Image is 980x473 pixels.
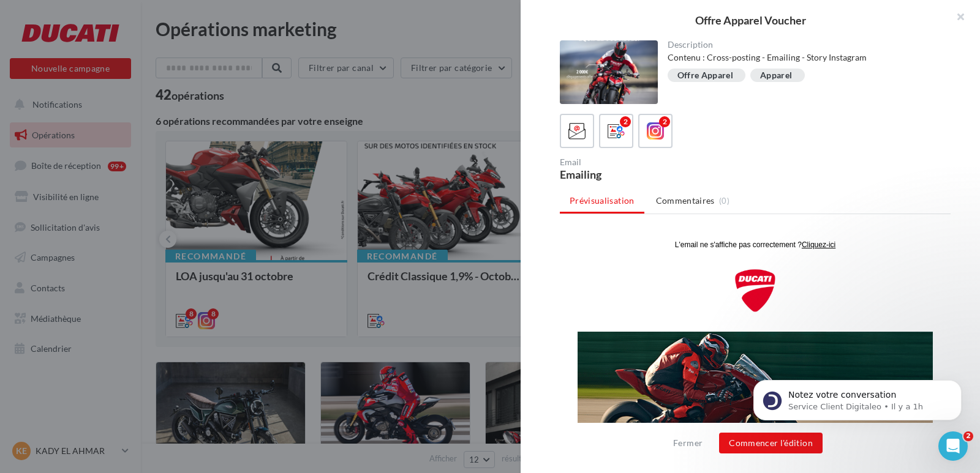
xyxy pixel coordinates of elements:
[115,7,242,15] span: L'email ne s'affiche pas correctement ?
[242,6,276,15] a: Cliquez-ici
[174,34,217,80] img: Ducati_Shield_2D_W.png
[735,354,980,440] iframe: Intercom notifications message
[668,436,707,450] button: Fermer
[620,116,631,127] div: 2
[677,71,734,80] div: Offre Apparel
[719,433,823,453] button: Commencer l'édition
[963,431,973,441] span: 2
[540,15,960,26] div: Offre Apparel Voucher
[760,71,792,80] div: Apparel
[938,431,968,461] iframe: Intercom live chat
[659,116,670,127] div: 2
[668,51,941,64] div: Contenu : Cross-posting - Emailing - Story Instagram
[18,98,373,199] img: APPARELS_700x200_DEM_v2.png
[719,196,729,206] span: (0)
[656,195,715,207] span: Commentaires
[668,40,941,49] div: Description
[560,158,750,166] div: Email
[560,169,750,180] div: Emailing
